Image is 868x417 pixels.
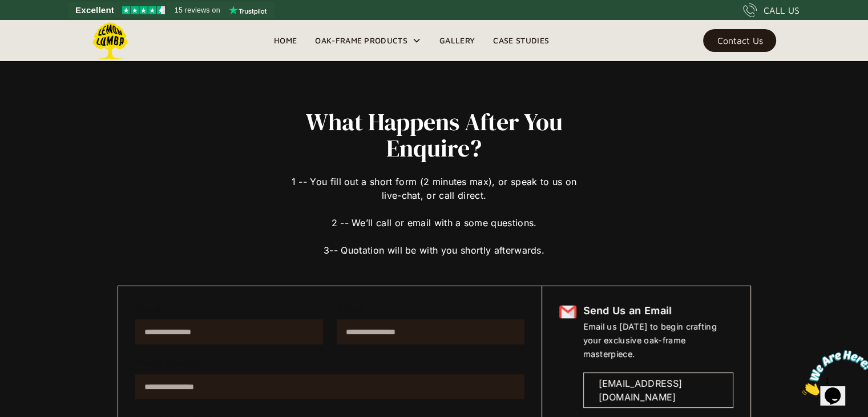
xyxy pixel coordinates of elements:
div: Oak-Frame Products [306,20,430,61]
div: CALL US [764,3,800,17]
a: [EMAIL_ADDRESS][DOMAIN_NAME] [583,372,733,408]
label: Phone number [135,358,524,367]
a: CALL US [743,3,800,17]
div: 1 -- You fill out a short form (2 minutes max), or speak to us on live-chat, or call direct. 2 --... [287,161,582,257]
span: 15 reviews on [175,3,220,17]
a: See Lemon Lumba reviews on Trustpilot [68,2,274,18]
div: [EMAIL_ADDRESS][DOMAIN_NAME] [599,376,718,404]
a: Contact Us [703,29,776,52]
div: Email us [DATE] to begin crafting your exclusive oak-frame masterpiece. [583,320,733,361]
img: Trustpilot logo [229,6,267,15]
img: Trustpilot 4.5 stars [122,6,165,14]
span: Excellent [75,3,114,17]
span: 1 [5,5,9,14]
a: Home [265,32,306,49]
h6: Send Us an Email [583,303,733,318]
div: Oak-Frame Products [315,34,407,47]
label: Name [135,303,323,312]
a: Gallery [430,32,484,49]
img: Chat attention grabber [5,5,75,50]
h2: What Happens After You Enquire? [287,109,582,161]
div: Contact Us [717,37,762,45]
a: Case Studies [484,32,558,49]
iframe: chat widget [797,346,868,400]
label: E-mail [337,303,524,312]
